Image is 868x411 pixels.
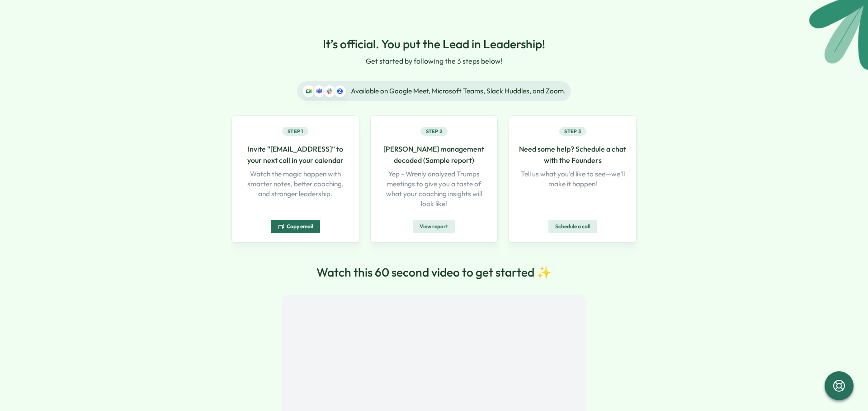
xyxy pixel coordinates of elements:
[518,143,627,166] p: Need some help? Schedule a chat with the Founders
[548,220,597,233] button: Schedule a call
[351,86,566,96] span: Available on Google Meet, Microsoft Teams, Slack Huddles, and Zoom.
[380,169,489,209] p: Yep - Wrenly analyzed Trumps meetings to give you a taste of what your coaching insights will loo...
[555,220,590,233] span: Schedule a call
[420,220,448,233] span: View report
[564,127,581,135] span: Step 3
[413,220,455,233] button: View report
[241,169,350,199] p: Watch the magic happen with smarter notes, better coaching, and stronger leadership.
[316,264,552,280] h2: Watch this 60 second video to get started ✨
[426,127,443,135] span: Step 2
[241,143,350,166] p: Invite “[EMAIL_ADDRESS]” to your next call in your calendar
[518,169,627,189] p: Tell us what you’d like to see—we’ll make it happen!
[271,220,320,233] button: Copy email
[323,36,545,52] h1: It’s official. You put the Lead in Leadership!
[287,224,313,229] span: Copy email
[366,55,502,67] p: Get started by following the 3 steps below!
[288,127,303,135] span: Step 1
[380,143,489,166] p: [PERSON_NAME] management decoded (Sample report)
